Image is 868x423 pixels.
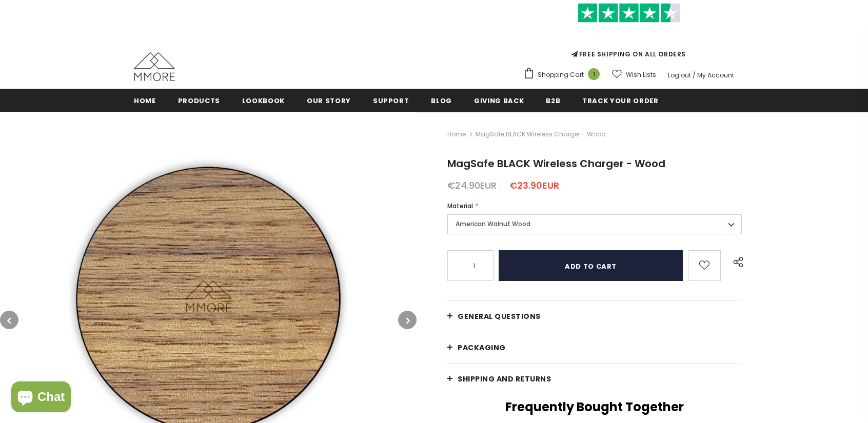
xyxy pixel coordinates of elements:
span: MagSafe BLACK Wireless Charger - Wood [447,156,665,171]
input: Add to cart [499,250,683,281]
a: Products [178,89,220,112]
span: MagSafe BLACK Wireless Charger - Wood [476,128,606,140]
span: Lookbook [242,96,285,106]
a: B2B [546,89,560,112]
a: Log out [668,71,691,79]
span: Products [178,96,220,106]
a: Shipping and returns [447,364,742,394]
img: MMORE Cases [134,52,175,81]
span: Shopping Cart [538,70,584,80]
a: General Questions [447,301,742,332]
span: €23.90EUR [509,179,559,192]
span: Our Story [307,96,351,106]
a: Blog [431,89,452,112]
a: My Account [697,71,734,79]
span: FREE SHIPPING ON ALL ORDERS [523,8,734,58]
inbox-online-store-chat: Shopify online store chat [8,381,74,415]
img: Trust Pilot Stars [578,3,680,23]
span: General Questions [458,311,541,321]
iframe: Customer reviews powered by Trustpilot [523,23,734,49]
span: Shipping and returns [458,374,551,384]
a: Giving back [474,89,524,112]
span: support [373,96,409,106]
span: €24.90EUR [447,179,497,192]
a: Wish Lists [612,66,656,84]
a: Our Story [307,89,351,112]
a: support [373,89,409,112]
span: Material [447,202,473,210]
span: Wish Lists [626,70,656,80]
span: B2B [546,96,560,106]
a: Track your order [582,89,658,112]
a: Home [447,128,466,140]
span: Blog [431,96,452,106]
label: American Walnut Wood [447,214,742,234]
span: Giving back [474,96,524,106]
a: Lookbook [242,89,285,112]
span: PACKAGING [458,343,506,353]
span: / [693,71,696,79]
span: Track your order [582,96,658,106]
a: Home [134,89,156,112]
a: PACKAGING [447,332,742,363]
span: 1 [588,68,600,80]
a: Shopping Cart 1 [523,67,605,83]
h2: Frequently Bought Together [447,399,742,415]
span: Home [134,96,156,106]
